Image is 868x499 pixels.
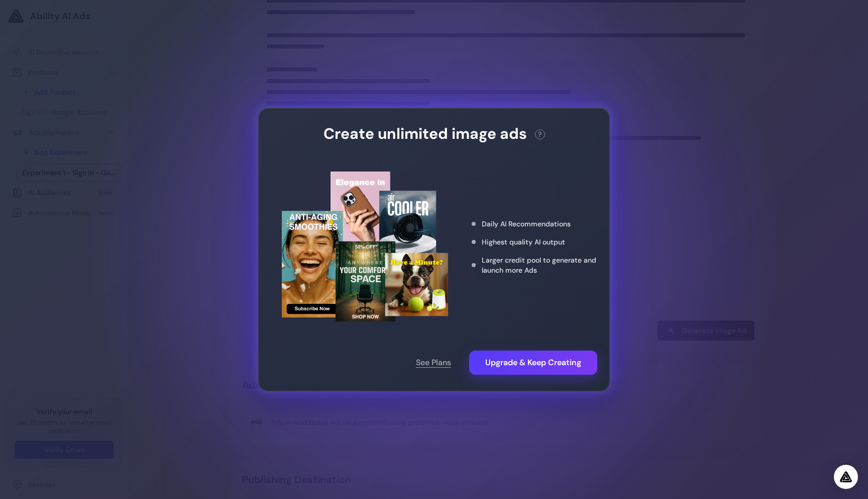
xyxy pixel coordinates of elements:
[323,124,527,143] h3: Create unlimited image ads
[282,172,448,322] img: Upgrade
[538,129,541,139] span: ?
[469,351,597,375] button: Upgrade & Keep Creating
[482,255,597,275] span: Larger credit pool to generate and launch more Ads
[834,465,858,489] div: Open Intercom Messenger
[482,237,565,247] span: Highest quality AI output
[482,219,571,229] span: Daily AI Recommendations
[404,351,463,375] button: See Plans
